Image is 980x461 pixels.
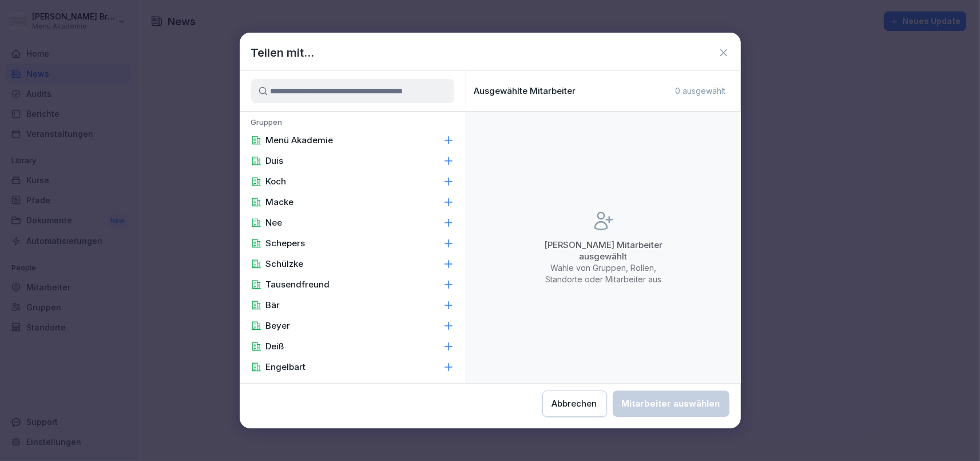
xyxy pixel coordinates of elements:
[266,341,284,352] p: Deiß
[535,239,672,262] p: [PERSON_NAME] Mitarbeiter ausgewählt
[251,44,315,61] h1: Teilen mit...
[266,217,283,228] p: Nee
[474,86,576,96] p: Ausgewählte Mitarbeiter
[266,300,280,311] p: Bär
[266,279,330,290] p: Tausendfreund
[266,361,306,373] p: Engelbart
[266,238,305,249] p: Schepers
[266,320,291,332] p: Beyer
[535,262,672,285] p: Wähle von Gruppen, Rollen, Standorte oder Mitarbeiter aus
[613,391,729,417] button: Mitarbeiter auswählen
[676,86,726,96] p: 0 ausgewählt
[266,155,284,167] p: Duis
[266,135,334,146] p: Menü Akademie
[266,258,304,270] p: Schülzke
[266,176,287,187] p: Koch
[240,117,466,130] p: Gruppen
[622,397,720,410] div: Mitarbeiter auswählen
[542,391,607,417] button: Abbrechen
[266,196,294,208] p: Macke
[552,397,597,410] div: Abbrechen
